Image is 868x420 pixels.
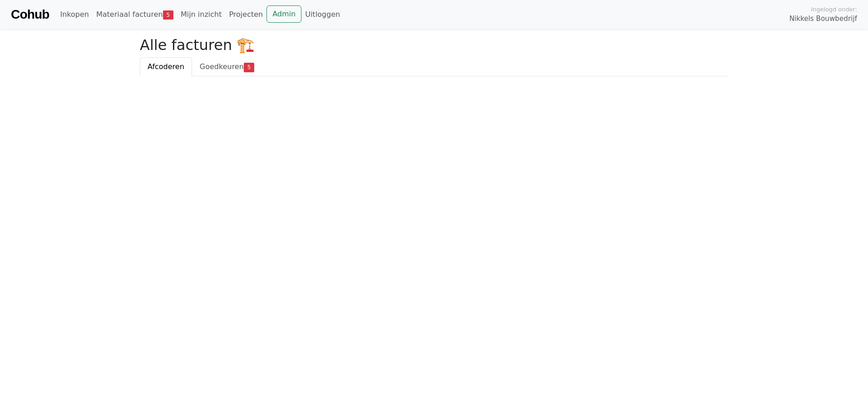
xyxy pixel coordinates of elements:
a: Uitloggen [301,5,344,24]
a: Cohub [11,4,49,25]
a: Goedkeuren5 [192,57,262,76]
a: Projecten [225,5,266,24]
a: Mijn inzicht [177,5,226,24]
span: Afcoderen [148,62,184,71]
span: Nikkels Bouwbedrijf [789,14,857,24]
a: Materiaal facturen5 [93,5,177,24]
a: Inkopen [56,5,92,24]
h2: Alle facturen 🏗️ [140,36,728,54]
a: Admin [266,5,301,23]
span: 5 [244,63,254,72]
span: 5 [163,10,173,20]
span: Goedkeuren [200,62,244,71]
a: Afcoderen [140,57,192,76]
span: Ingelogd onder: [811,5,857,14]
